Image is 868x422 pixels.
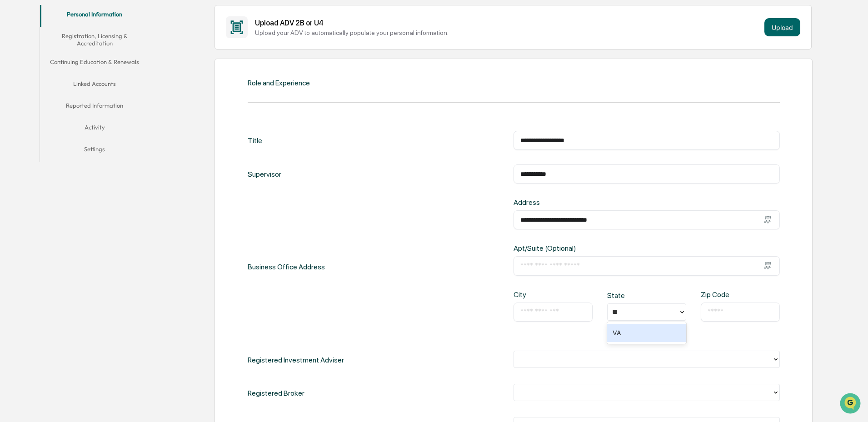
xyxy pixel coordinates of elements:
div: 🗄️ [66,115,73,123]
button: Upload [764,18,800,36]
button: Activity [40,118,149,140]
span: Attestations [75,114,113,124]
div: Business Office Address [248,198,325,336]
span: Preclearance [18,114,59,124]
button: Linked Accounts [40,74,149,96]
a: 🔎Data Lookup [5,128,61,144]
div: Role and Experience [248,79,310,87]
p: How can we help? [9,19,165,34]
div: Address [514,198,634,207]
span: Data Lookup [18,132,57,141]
div: Apt/Suite (Optional) [514,244,634,253]
button: Settings [40,140,149,162]
div: secondary tabs example [40,5,149,162]
button: Registration, Licensing & Accreditation [40,27,149,53]
a: 🖐️Preclearance [5,111,62,127]
div: 🖐️ [9,115,16,123]
div: Upload your ADV to automatically populate your personal information. [255,29,761,36]
div: Start new chat [31,70,149,79]
div: Supervisor [248,164,281,184]
span: Pylon [90,154,110,161]
div: Registered Investment Adviser [248,351,344,369]
img: 1746055101610-c473b297-6a78-478c-a979-82029cc54cd1 [9,70,25,86]
div: State [607,291,643,300]
div: 🔎 [9,133,16,140]
div: Registered Broker [248,384,304,402]
div: Zip Code [701,290,736,299]
a: Powered byPylon [64,154,110,161]
div: City [514,290,549,299]
button: Personal Information [40,5,149,27]
button: Continuing Education & Renewals [40,53,149,74]
div: Upload ADV 2B or U4 [255,19,761,27]
a: 🗄️Attestations [62,111,116,127]
div: Title [248,131,262,150]
button: Start new chat [155,72,165,83]
iframe: Open customer support [839,392,863,417]
div: VA [607,324,686,342]
button: Reported Information [40,96,149,118]
div: We're available if you need us! [31,79,115,86]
